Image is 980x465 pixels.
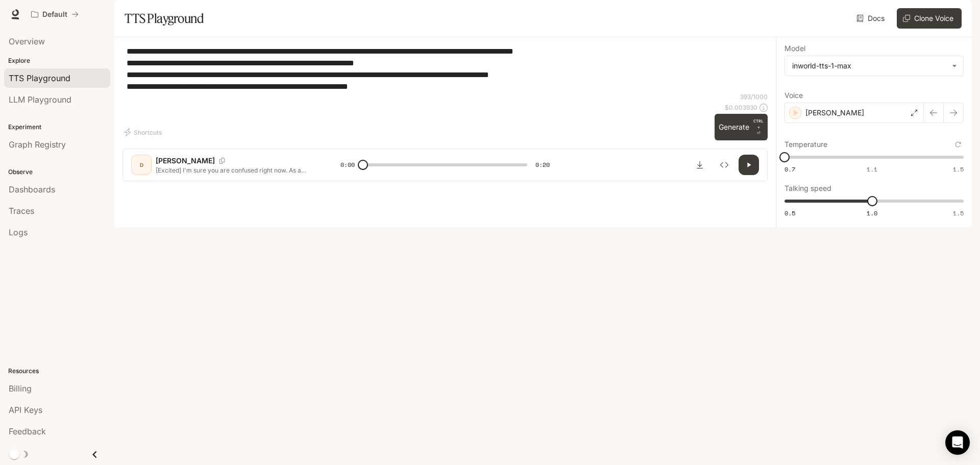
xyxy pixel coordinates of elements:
p: Model [785,45,805,52]
p: [PERSON_NAME] [805,108,864,118]
button: Copy Voice ID [215,158,229,164]
p: Voice [785,92,803,99]
button: Reset to default [952,139,964,150]
p: Talking speed [785,185,831,192]
button: Inspect [714,155,734,175]
button: GenerateCTRL +⏎ [715,114,768,140]
div: Open Intercom Messenger [945,430,970,455]
span: 0:00 [340,160,355,170]
p: CTRL + [753,118,764,130]
span: 1.1 [867,165,877,174]
span: 0.5 [785,209,795,217]
button: Download audio [690,155,710,175]
span: 0.7 [785,165,795,174]
p: ⏎ [753,118,764,136]
button: Shortcuts [122,124,166,140]
p: Temperature [785,141,827,148]
span: 1.5 [953,165,964,174]
p: Default [42,10,67,19]
a: Docs [854,8,889,29]
h1: TTS Playground [125,8,204,29]
p: $ 0.003930 [725,103,757,112]
div: inworld-tts-1-max [785,56,963,76]
p: 393 / 1000 [740,92,768,101]
p: [Excited] I'm sure you are confused right now. As a starter, please focus on the pitch of instant... [156,166,316,175]
p: [PERSON_NAME] [156,156,215,166]
span: 1.5 [953,209,964,217]
div: D [133,157,150,173]
span: 0:20 [535,160,550,170]
button: All workspaces [27,4,83,25]
span: 1.0 [867,209,877,217]
button: Clone Voice [897,8,962,29]
div: inworld-tts-1-max [792,61,947,71]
